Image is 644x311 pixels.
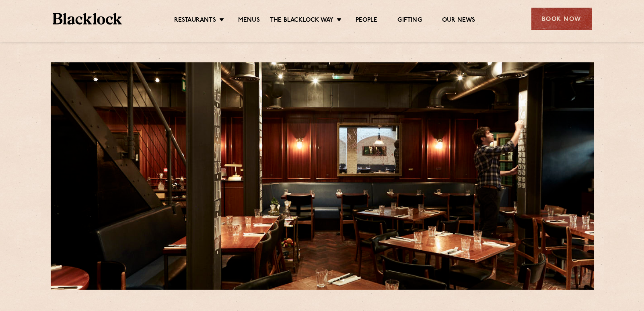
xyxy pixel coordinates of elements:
[397,16,422,25] a: Gifting
[174,16,216,25] a: Restaurants
[238,16,260,25] a: Menus
[270,16,333,25] a: The Blacklock Way
[442,16,475,25] a: Our News
[531,8,592,30] div: Book Now
[356,16,377,25] a: People
[53,13,122,25] img: BL_Textured_Logo-footer-cropped.svg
